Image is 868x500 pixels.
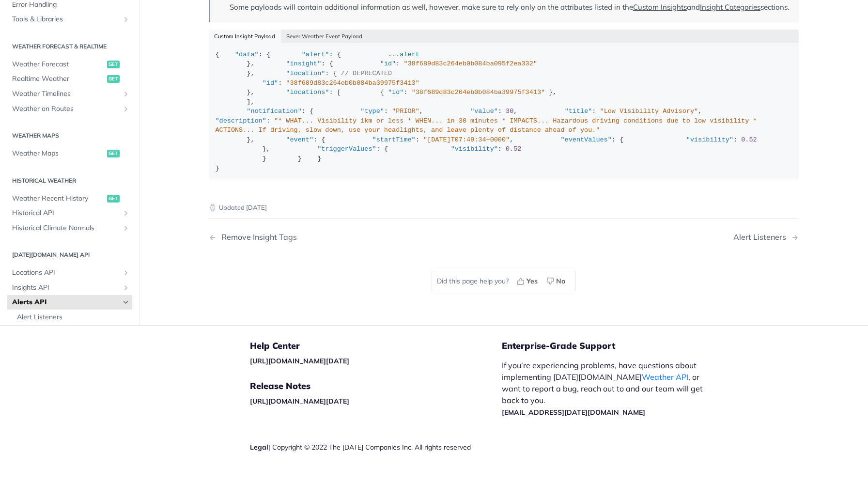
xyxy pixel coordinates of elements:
a: Locations APIShow subpages for Locations API [7,266,132,281]
a: Alerts APIHide subpages for Alerts API [7,296,132,310]
span: "type" [360,108,384,115]
a: Historical Climate NormalsShow subpages for Historical Climate Normals [7,221,132,235]
span: Weather on Routes [12,104,120,114]
span: ... [388,51,400,58]
span: get [107,76,120,83]
button: Show subpages for Weather Timelines [122,90,130,98]
span: get [107,150,120,157]
span: "value" [470,108,498,115]
span: "triggerValues" [317,145,376,153]
a: Next Page: Alert Listeners [733,233,799,242]
span: No [556,276,565,286]
span: "data" [235,51,259,58]
span: "visibility" [686,136,733,143]
a: Insight Categories [700,2,760,12]
span: Historical Climate Normals [12,223,120,233]
span: "locations" [286,89,329,96]
span: "* WHAT... Visibility 1km or less * WHEN... in 30 minutes * IMPACTS... Hazardous driving conditio... [216,117,761,134]
h2: [DATE][DOMAIN_NAME] API [7,251,132,260]
button: Show subpages for Weather on Routes [122,105,130,113]
p: Updated [DATE] [209,203,799,213]
div: | Copyright © 2022 The [DATE] Companies Inc. All rights reserved [250,442,502,452]
span: "Low Visibility Advisory" [600,108,698,115]
span: Weather Forecast [12,60,105,69]
h2: Historical Weather [7,176,132,185]
button: No [543,274,571,288]
div: Did this page help you? [432,271,576,291]
span: "38f689d83c264eb0b084ba095f2ea332" [403,60,537,67]
h5: Release Notes [250,380,502,392]
span: get [107,61,120,68]
span: "notification" [247,108,301,115]
nav: Pagination Controls [209,223,799,251]
a: Insights APIShow subpages for Insights API [7,281,132,295]
button: Show subpages for Tools & Libraries [122,16,130,24]
span: get [107,195,120,203]
span: Historical API [12,208,120,218]
a: Weather Forecastget [7,57,132,72]
a: Alert Listeners [12,310,132,325]
span: "visibility" [451,145,498,153]
span: "event" [286,136,313,143]
span: Weather Maps [12,149,105,158]
span: "id" [388,89,403,96]
button: Show subpages for Insights API [122,284,130,292]
span: "description" [216,117,266,125]
span: // DEPRECATED [341,70,392,77]
a: [URL][DOMAIN_NAME][DATE] [250,357,349,365]
span: Alert Listeners [17,312,130,322]
button: Hide subpages for Alerts API [122,299,130,307]
span: "alert" [302,51,329,58]
h5: Help Center [250,340,502,352]
span: "startTime" [372,136,416,143]
span: "id" [263,79,278,87]
div: { : { : { }, : { : }, : { : }, : [ { : }, ], : { : , : , : , : }, : { : , : { : }, : { : } } } } [216,50,792,173]
a: Weather API [642,372,688,382]
span: 0.52 [741,136,757,143]
h2: Weather Maps [7,131,132,140]
h2: Weather Forecast & realtime [7,42,132,51]
button: Yes [513,274,543,288]
a: Weather Mapsget [7,146,132,161]
span: "insight" [286,60,321,67]
p: Some payloads will contain additional information as well, however, make sure to rely only on the... [230,2,789,13]
span: "38f689d83c264eb0b084ba39975f3413" [412,89,545,96]
span: Realtime Weather [12,75,105,84]
div: Remove Insight Tags [217,233,297,242]
div: Alert Listeners [733,233,791,242]
h5: Enterprise-Grade Support [502,340,728,352]
button: Show subpages for Historical Climate Normals [122,224,130,232]
p: If you’re experiencing problems, have questions about implementing [DATE][DOMAIN_NAME] , or want ... [502,359,713,418]
a: Previous Page: Remove Insight Tags [209,233,462,242]
span: alert [400,51,419,58]
a: Legal [250,443,268,452]
span: Insights API [12,283,120,293]
a: Historical APIShow subpages for Historical API [7,206,132,220]
span: Yes [527,276,538,286]
span: "[DATE]T07:49:34+0000" [423,136,510,143]
span: "id" [380,60,396,67]
span: "38f689d83c264eb0b084ba39975f3413" [286,79,419,87]
span: "eventValues" [561,136,612,143]
button: Sever Weather Event Payload [281,30,368,43]
a: Custom Insights [633,2,687,12]
a: Tools & LibrariesShow subpages for Tools & Libraries [7,13,132,27]
span: Weather Timelines [12,89,120,99]
span: Weather Recent History [12,194,105,203]
span: "title" [565,108,592,115]
span: "location" [286,70,325,77]
span: Locations API [12,268,120,278]
a: [EMAIL_ADDRESS][DATE][DOMAIN_NAME] [502,408,645,417]
a: [URL][DOMAIN_NAME][DATE] [250,397,349,406]
a: List Alertsget [12,325,132,340]
span: 0.52 [506,145,521,153]
button: Show subpages for Locations API [122,269,130,277]
span: "PRIOR" [392,108,419,115]
span: Alerts API [12,298,120,308]
a: Weather TimelinesShow subpages for Weather Timelines [7,87,132,101]
span: Tools & Libraries [12,15,120,25]
button: Show subpages for Historical API [122,209,130,217]
a: Realtime Weatherget [7,72,132,87]
a: Weather on RoutesShow subpages for Weather on Routes [7,102,132,116]
span: 30 [506,108,513,115]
